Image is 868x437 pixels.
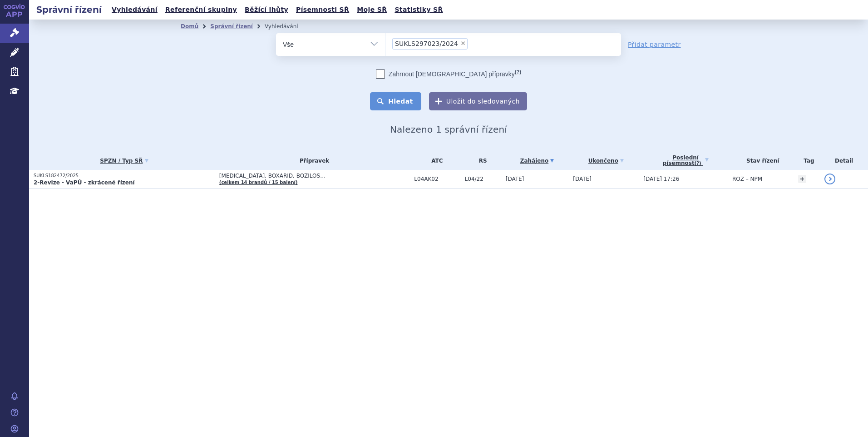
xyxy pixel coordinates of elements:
th: Přípravek [215,151,409,170]
li: Vyhledávání [265,20,310,33]
span: [MEDICAL_DATA], BOXARID, BOZILOS… [219,173,409,179]
a: Správní řízení [210,23,253,30]
abbr: (?) [695,161,701,166]
th: ATC [409,151,460,170]
th: Stav řízení [728,151,794,170]
button: Hledat [370,92,421,110]
a: SPZN / Typ SŘ [34,154,215,167]
a: Běžící lhůty [242,4,291,16]
a: + [798,175,806,183]
a: detail [824,174,835,184]
span: [DATE] 17:26 [643,176,679,182]
a: Zahájeno [506,154,569,167]
a: Domů [181,23,198,30]
abbr: (?) [515,69,521,75]
span: L04/22 [465,176,501,182]
span: Nalezeno 1 správní řízení [390,124,507,135]
h2: Správní řízení [29,3,109,16]
a: Ukončeno [573,154,639,167]
a: Poslednípísemnost(?) [643,151,728,170]
span: [DATE] [573,176,592,182]
p: SUKLS182472/2025 [34,173,215,179]
span: [DATE] [506,176,524,182]
th: Detail [820,151,868,170]
th: Tag [794,151,820,170]
a: Písemnosti SŘ [293,4,352,16]
span: ROZ – NPM [732,176,762,182]
input: SUKLS297023/2024 [470,38,475,49]
a: Vyhledávání [109,4,160,16]
a: (celkem 14 brandů / 15 balení) [219,180,298,185]
span: × [460,40,466,46]
a: Referenční skupiny [163,4,240,16]
strong: 2-Revize - VaPÚ - zkrácené řízení [34,179,135,186]
label: Zahrnout [DEMOGRAPHIC_DATA] přípravky [376,70,521,79]
button: Uložit do sledovaných [429,92,527,110]
span: SUKLS297023/2024 [395,40,458,47]
a: Statistiky SŘ [392,4,445,16]
a: Přidat parametr [628,40,681,49]
th: RS [460,151,501,170]
span: L04AK02 [414,176,460,182]
a: Moje SŘ [354,4,390,16]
